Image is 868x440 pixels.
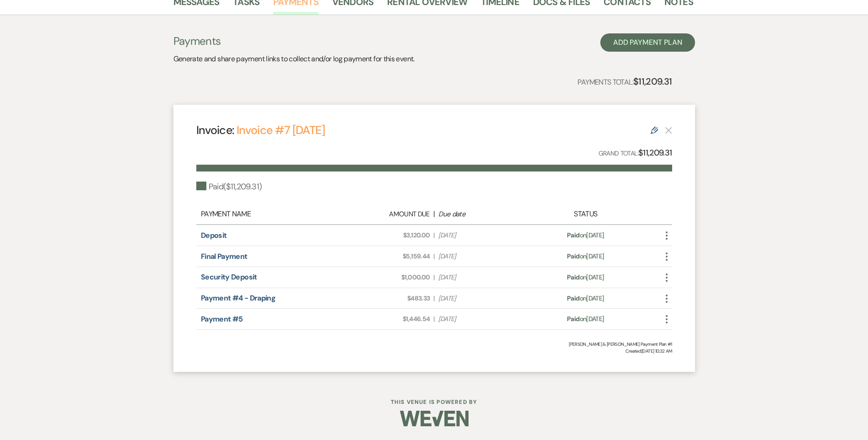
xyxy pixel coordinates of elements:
span: Paid [567,273,579,281]
a: Invoice #7 [DATE] [237,123,325,138]
span: $1,000.00 [345,273,430,282]
a: Security Deposit [201,272,257,282]
span: Paid [567,231,579,239]
div: on [DATE] [527,252,644,261]
p: Grand Total: [598,146,672,160]
div: on [DATE] [527,273,644,282]
span: [DATE] [438,273,523,282]
strong: $11,209.31 [633,75,672,87]
span: | [433,314,434,324]
span: $5,159.44 [345,252,430,261]
div: Status [527,209,644,220]
span: Paid [567,252,579,260]
span: Paid [567,294,579,302]
h3: Payments [173,33,415,49]
span: | [433,294,434,303]
span: [DATE] [438,294,523,303]
h4: Invoice: [196,122,325,138]
p: Generate and share payment links to collect and/or log payment for this event. [173,53,415,65]
div: Payment Name [201,209,341,220]
div: [PERSON_NAME] & [PERSON_NAME] Payment Plan #1 [196,341,672,348]
div: | [341,209,528,220]
a: Payment #5 [201,314,243,324]
button: This payment plan cannot be deleted because it contains links that have been paid through Weven’s... [665,126,672,134]
button: Add Payment Plan [600,33,695,52]
strong: $11,209.31 [638,147,672,158]
span: | [433,231,434,240]
div: on [DATE] [527,294,644,303]
a: Deposit [201,231,227,240]
a: Final Payment [201,252,248,261]
a: Payment #4 - Draping [201,293,275,303]
span: | [433,252,434,261]
p: Payments Total: [577,74,672,89]
div: Amount Due [345,209,430,220]
span: [DATE] [438,314,523,324]
span: Paid [567,315,579,323]
span: Created: [DATE] 10:32 AM [196,348,672,354]
span: | [433,273,434,282]
img: Weven Logo [400,402,469,435]
span: [DATE] [438,252,523,261]
span: [DATE] [438,231,523,240]
span: $3,120.00 [345,231,430,240]
div: on [DATE] [527,231,644,240]
span: $1,446.54 [345,314,430,324]
div: Due date [438,209,523,220]
div: on [DATE] [527,314,644,324]
div: Paid ( $11,209.31 ) [196,181,262,193]
span: $483.33 [345,294,430,303]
